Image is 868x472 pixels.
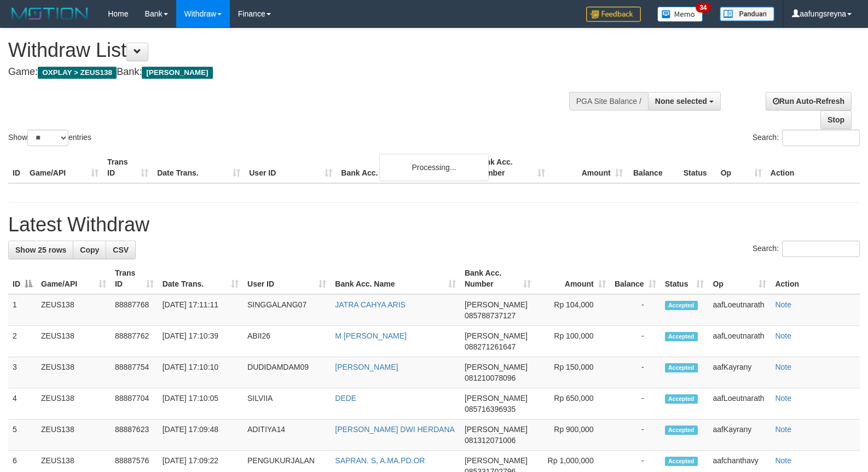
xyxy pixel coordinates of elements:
[379,154,489,181] div: Processing...
[15,246,66,254] span: Show 25 rows
[535,294,610,326] td: Rp 104,000
[657,7,703,22] img: Button%20Memo.svg
[820,110,852,129] a: Stop
[465,456,528,465] span: [PERSON_NAME]
[708,388,771,419] td: aafLoeutnarath
[465,311,516,320] span: Copy 085788737127 to clipboard
[73,241,106,259] a: Copy
[549,152,627,183] th: Amount
[111,357,158,388] td: 88887754
[655,97,707,106] span: None selected
[335,331,407,340] a: M [PERSON_NAME]
[753,130,860,146] label: Search:
[465,300,528,309] span: [PERSON_NAME]
[8,419,37,451] td: 5
[243,326,331,357] td: ABII26
[775,331,791,340] a: Note
[771,263,860,294] th: Action
[111,388,158,419] td: 88887704
[610,326,661,357] td: -
[37,388,111,419] td: ZEUS138
[708,263,771,294] th: Op: activate to sort column ascending
[8,263,37,294] th: ID: activate to sort column descending
[665,457,698,466] span: Accepted
[766,92,852,110] a: Run Auto-Refresh
[142,67,212,79] span: [PERSON_NAME]
[8,5,91,22] img: MOTION_logo.png
[113,246,129,254] span: CSV
[716,152,766,183] th: Op
[158,419,243,451] td: [DATE] 17:09:48
[465,394,528,403] span: [PERSON_NAME]
[8,214,860,236] h1: Latest Withdraw
[243,388,331,419] td: SILVIIA
[8,152,25,183] th: ID
[80,246,99,254] span: Copy
[335,456,425,465] a: SAPRAN. S, A.MA.PD.OR
[775,394,791,403] a: Note
[708,326,771,357] td: aafLoeutnarath
[465,425,528,434] span: [PERSON_NAME]
[158,294,243,326] td: [DATE] 17:11:11
[37,326,111,357] td: ZEUS138
[335,394,356,403] a: DEDE
[720,7,774,21] img: panduan.png
[37,263,111,294] th: Game/API: activate to sort column ascending
[610,294,661,326] td: -
[610,419,661,451] td: -
[696,3,710,13] span: 34
[665,394,698,404] span: Accepted
[708,294,771,326] td: aafLoeutnarath
[460,263,535,294] th: Bank Acc. Number: activate to sort column ascending
[245,152,337,183] th: User ID
[153,152,245,183] th: Date Trans.
[648,92,721,110] button: None selected
[627,152,679,183] th: Balance
[753,241,860,257] label: Search:
[158,326,243,357] td: [DATE] 17:10:39
[465,436,516,445] span: Copy 081312071006 to clipboard
[38,67,117,79] span: OXPLAY > ZEUS138
[782,130,860,146] input: Search:
[535,419,610,451] td: Rp 900,000
[106,241,136,259] a: CSV
[465,363,528,371] span: [PERSON_NAME]
[610,357,661,388] td: -
[337,152,471,183] th: Bank Acc. Name
[775,456,791,465] a: Note
[335,425,455,434] a: [PERSON_NAME] DWI HERDANA
[158,263,243,294] th: Date Trans.: activate to sort column ascending
[782,241,860,257] input: Search:
[8,130,91,146] label: Show entries
[8,67,568,78] h4: Game: Bank:
[243,294,331,326] td: SINGGALANG07
[465,331,528,340] span: [PERSON_NAME]
[665,332,698,341] span: Accepted
[775,425,791,434] a: Note
[465,374,516,382] span: Copy 081210078096 to clipboard
[111,326,158,357] td: 88887762
[775,363,791,371] a: Note
[8,39,568,61] h1: Withdraw List
[111,419,158,451] td: 88887623
[335,300,406,309] a: JATRA CAHYA ARIS
[37,294,111,326] td: ZEUS138
[158,388,243,419] td: [DATE] 17:10:05
[465,405,516,413] span: Copy 085716396935 to clipboard
[610,388,661,419] td: -
[665,363,698,372] span: Accepted
[465,342,516,351] span: Copy 088271261647 to clipboard
[103,152,153,183] th: Trans ID
[111,294,158,326] td: 88887768
[27,130,68,146] select: Showentries
[665,426,698,435] span: Accepted
[8,388,37,419] td: 4
[708,357,771,388] td: aafKayrany
[8,294,37,326] td: 1
[708,419,771,451] td: aafKayrany
[111,263,158,294] th: Trans ID: activate to sort column ascending
[775,300,791,309] a: Note
[535,357,610,388] td: Rp 150,000
[335,363,398,371] a: [PERSON_NAME]
[586,7,641,22] img: Feedback.jpg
